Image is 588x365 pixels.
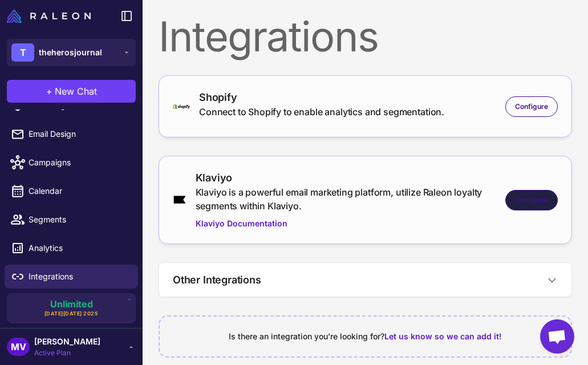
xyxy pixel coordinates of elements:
[5,151,138,175] a: Campaigns
[159,263,571,297] button: Other Integrations
[29,185,129,197] span: Calendar
[196,170,505,185] div: Klaviyo
[29,128,129,140] span: Email Design
[173,104,190,109] img: shopify-logo-primary-logo-456baa801ee66a0a435671082365958316831c9960c480451dd0330bcdae304f.svg
[173,195,186,205] img: klaviyo.png
[7,80,136,103] button: +New Chat
[199,90,444,105] div: Shopify
[196,217,505,230] a: Klaviyo Documentation
[29,242,129,254] span: Analytics
[7,338,30,356] div: MV
[173,272,261,287] h3: Other Integrations
[7,39,136,66] button: Ttheherosjournal
[515,102,548,112] span: Configure
[384,331,502,341] span: Let us know so we can add it!
[29,270,129,283] span: Integrations
[5,179,138,203] a: Calendar
[159,16,572,57] div: Integrations
[39,46,102,59] span: theherosjournal
[50,299,93,309] span: Unlimited
[11,43,34,62] div: T
[34,348,100,358] span: Active Plan
[29,156,129,169] span: Campaigns
[540,319,574,354] div: Open chat
[44,310,99,318] span: [DATE][DATE] 2025
[29,213,129,226] span: Segments
[5,236,138,260] a: Analytics
[5,208,138,232] a: Segments
[515,195,548,205] span: Configure
[55,84,97,98] span: New Chat
[173,330,557,343] div: Is there an integration you're looking for?
[196,185,505,213] div: Klaviyo is a powerful email marketing platform, utilize Raleon loyalty segments within Klaviyo.
[5,265,138,289] a: Integrations
[34,335,100,348] span: [PERSON_NAME]
[7,9,95,23] a: Raleon Logo
[7,9,91,23] img: Raleon Logo
[199,105,444,119] div: Connect to Shopify to enable analytics and segmentation.
[46,84,52,98] span: +
[5,122,138,146] a: Email Design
